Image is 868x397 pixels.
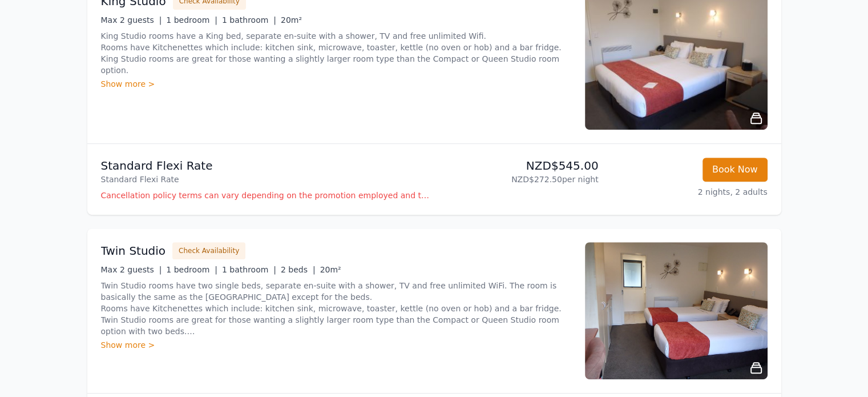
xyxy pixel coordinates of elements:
p: NZD$272.50 per night [439,174,599,185]
span: 1 bedroom | [166,265,217,274]
span: 2 beds | [281,265,316,274]
span: 1 bathroom | [222,15,276,25]
p: King Studio rooms have a King bed, separate en-suite with a shower, TV and free unlimited Wifi. R... [101,30,571,76]
span: 1 bathroom | [222,265,276,274]
p: Standard Flexi Rate [101,158,430,174]
div: Show more > [101,78,571,90]
p: NZD$545.00 [439,158,599,174]
p: 2 nights, 2 adults [608,186,768,198]
p: Standard Flexi Rate [101,174,430,185]
div: Show more > [101,339,571,351]
span: 20m² [320,265,341,274]
h3: Twin Studio [101,243,166,259]
span: Max 2 guests | [101,15,162,25]
button: Check Availability [172,242,245,259]
p: Twin Studio rooms have two single beds, separate en-suite with a shower, TV and free unlimited Wi... [101,280,571,337]
span: 1 bedroom | [166,15,217,25]
button: Book Now [703,158,768,182]
span: 20m² [281,15,302,25]
span: Max 2 guests | [101,265,162,274]
p: Cancellation policy terms can vary depending on the promotion employed and the time of stay of th... [101,190,430,201]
